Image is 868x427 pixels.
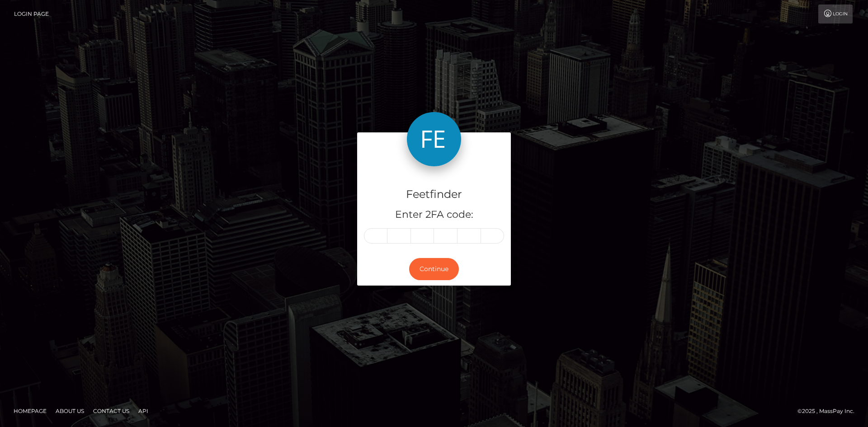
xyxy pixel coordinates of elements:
[364,187,504,202] h4: Feetfinder
[14,5,49,23] a: Login Page
[135,404,152,418] a: API
[407,112,461,166] img: Feetfinder
[90,404,133,418] a: Contact Us
[10,404,50,418] a: Homepage
[409,258,459,280] button: Continue
[52,404,88,418] a: About Us
[797,406,861,416] div: © 2025 , MassPay Inc.
[364,208,504,222] h5: Enter 2FA code:
[818,5,853,23] a: Login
